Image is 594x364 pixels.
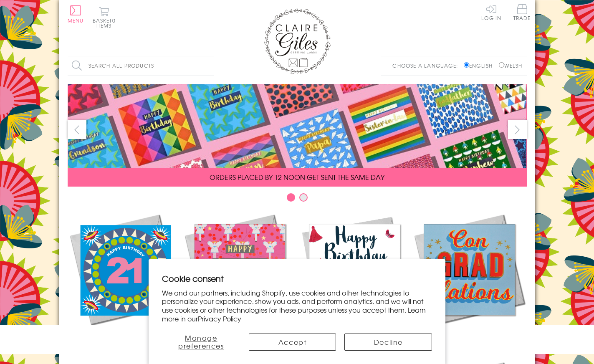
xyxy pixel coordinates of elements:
img: Claire Giles Greetings Cards [264,8,331,74]
button: Menu [68,5,84,23]
span: ORDERS PLACED BY 12 NOON GET SENT THE SAME DAY [210,172,384,182]
input: Welsh [499,62,504,68]
span: Manage preferences [178,333,224,351]
label: Welsh [499,62,523,69]
button: Manage preferences [162,334,240,351]
button: Decline [344,334,432,351]
button: Accept [249,334,336,351]
a: Privacy Policy [198,313,241,324]
input: Search [205,56,214,75]
span: Trade [513,4,531,20]
p: Choose a language: [392,62,462,69]
span: 0 items [96,17,116,29]
h2: Cookie consent [162,273,432,284]
button: Carousel Page 1 (Current Slide) [287,193,295,202]
a: Academic [412,212,527,343]
a: New Releases [68,212,182,343]
a: Christmas [182,212,297,343]
span: Menu [68,17,84,24]
a: Birthdays [297,212,412,343]
p: We and our partners, including Shopify, use cookies and other technologies to personalize your ex... [162,288,432,323]
input: English [464,62,469,68]
label: English [464,62,497,69]
a: Log In [481,4,501,20]
button: prev [68,120,86,139]
button: Basket0 items [93,7,116,28]
button: next [508,120,527,139]
input: Search all products [68,56,214,75]
button: Carousel Page 2 [299,193,308,202]
a: Trade [513,4,531,22]
div: Carousel Pagination [68,193,527,206]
